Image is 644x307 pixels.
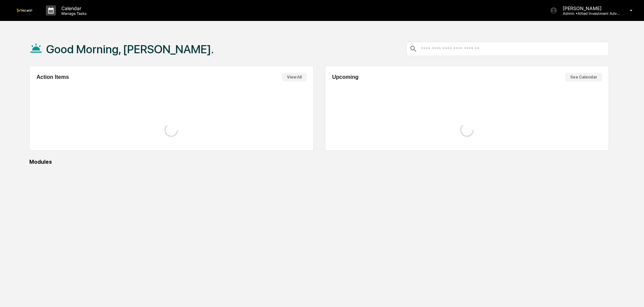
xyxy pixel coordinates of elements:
h1: Good Morning, [PERSON_NAME]. [46,42,214,56]
button: View All [282,73,306,82]
img: logo [16,9,32,12]
p: Calendar [56,5,90,11]
p: Admin • Allied Investment Advisors [557,11,620,16]
p: Manage Tasks [56,11,90,16]
p: [PERSON_NAME] [557,5,620,11]
h2: Action Items [36,74,69,80]
button: See Calendar [565,73,602,82]
h2: Upcoming [332,74,358,80]
div: Modules [29,159,609,165]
